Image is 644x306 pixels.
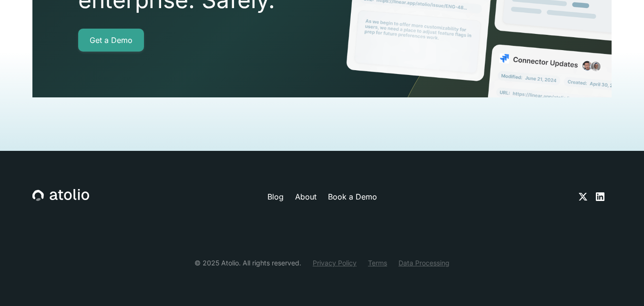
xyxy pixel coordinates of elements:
a: Privacy Policy [313,258,357,268]
a: Book a Demo [328,191,377,202]
a: Get a Demo [78,29,144,52]
a: About [295,191,317,202]
a: Blog [267,191,284,202]
div: © 2025 Atolio. All rights reserved. [194,258,301,268]
a: Data Processing [399,258,450,268]
a: Terms [368,258,387,268]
